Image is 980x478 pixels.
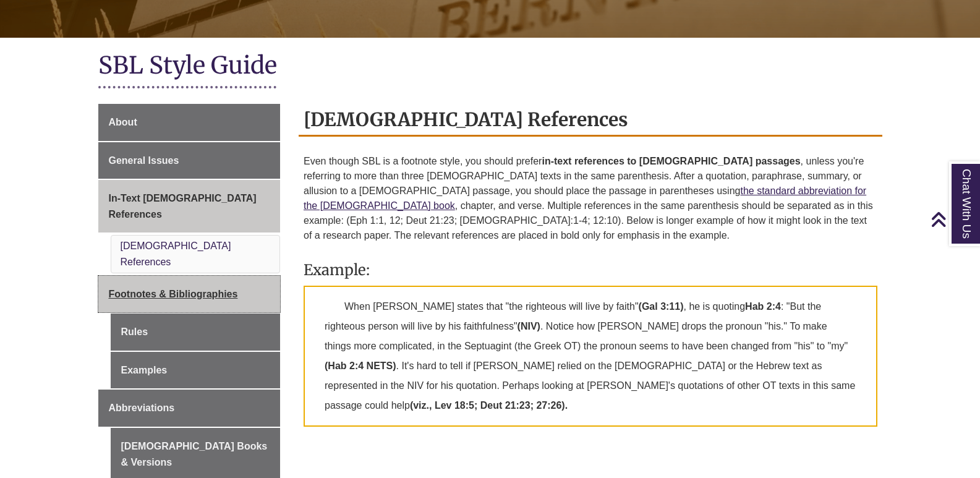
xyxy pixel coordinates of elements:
[98,180,281,233] a: In-Text [DEMOGRAPHIC_DATA] References
[98,142,281,179] a: General Issues
[98,276,281,313] a: Footnotes & Bibliographies
[109,155,179,166] span: General Issues
[410,400,568,411] strong: (viz., Lev 18:5; Deut 21:23; 27:26).
[542,156,800,166] strong: in-text references to [DEMOGRAPHIC_DATA] passages
[98,104,281,141] a: About
[121,241,231,267] a: [DEMOGRAPHIC_DATA] References
[111,314,281,351] a: Rules
[304,149,877,248] p: Even though SBL is a footnote style, you should prefer , unless you're referring to more than thr...
[109,403,175,413] span: Abbreviations
[325,361,396,371] strong: (Hab 2:4 NETS)
[109,289,238,299] span: Footnotes & Bibliographies
[639,301,684,312] strong: (Gal 3:11)
[304,286,877,427] p: When [PERSON_NAME] states that "the righteous will live by faith" , he is quoting : "But the righ...
[931,211,977,228] a: Back to Top
[109,193,257,220] span: In-Text [DEMOGRAPHIC_DATA] References
[304,260,877,280] h3: Example:
[299,104,882,137] h2: [DEMOGRAPHIC_DATA] References
[98,50,882,83] h1: SBL Style Guide
[111,352,281,389] a: Examples
[745,301,781,312] strong: Hab 2:4
[109,117,137,127] span: About
[518,321,540,331] strong: (NIV)
[98,390,281,427] a: Abbreviations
